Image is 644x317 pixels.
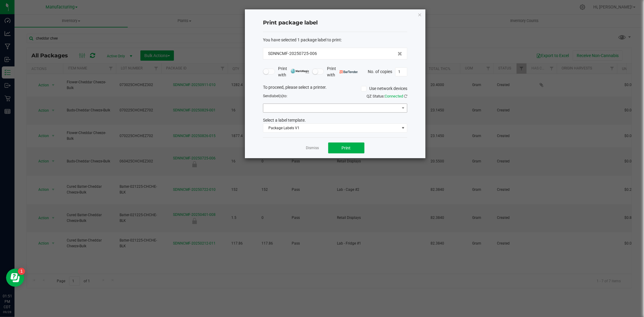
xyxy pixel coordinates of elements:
[342,146,351,150] span: Print
[263,124,399,132] span: Package Labels V1
[263,37,341,42] span: You have selected 1 package label to print
[271,94,283,98] span: label(s)
[258,84,412,93] div: To proceed, please select a printer.
[6,269,24,287] iframe: Resource center
[367,94,407,98] span: QZ Status:
[263,94,287,98] span: Send to:
[306,146,319,151] a: Dismiss
[368,69,392,74] span: No. of copies
[385,94,403,98] span: Connected
[278,66,309,78] span: Print with
[263,37,407,43] div: :
[263,19,407,27] h4: Print package label
[291,69,309,73] img: mark_magic_cybra.png
[258,117,412,123] div: Select a label template.
[361,85,407,92] label: Use network devices
[328,142,364,153] button: Print
[268,50,317,57] span: SDNNCMF-20250725-006
[340,70,358,73] img: bartender.png
[18,268,25,275] iframe: Resource center unread badge
[327,66,358,78] span: Print with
